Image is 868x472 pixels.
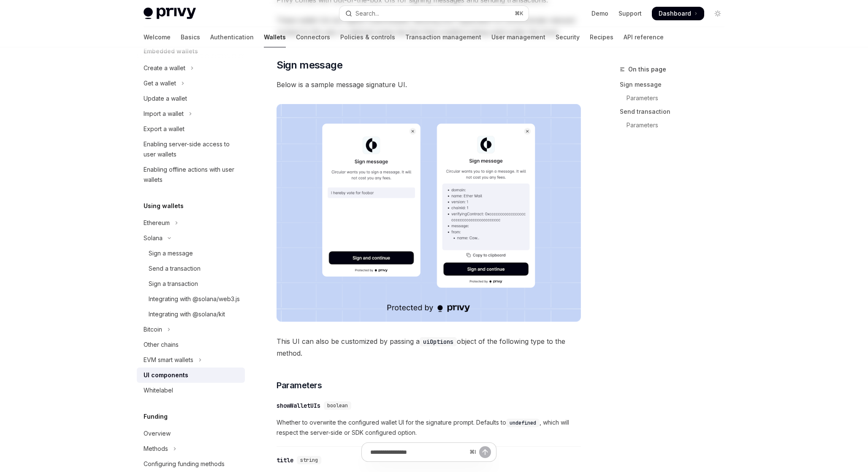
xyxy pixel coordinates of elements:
[339,6,529,21] button: Open search
[144,78,176,88] div: Get a wallet
[144,428,171,439] div: Overview
[144,139,240,159] div: Enabling server-side access to user wallets
[144,412,168,422] h5: Funding
[144,27,171,47] a: Welcome
[420,337,457,346] code: uiOptions
[277,379,322,391] span: Parameters
[149,263,201,274] div: Send a transaction
[515,10,524,17] span: ⌘ K
[137,322,245,337] button: Toggle Bitcoin section
[149,279,198,289] div: Sign a transaction
[144,201,184,211] h5: Using wallets
[144,233,163,243] div: Solana
[137,162,245,187] a: Enabling offline actions with user wallets
[624,27,664,47] a: API reference
[479,446,491,458] button: Send message
[277,58,342,72] span: Sign message
[144,385,173,395] div: Whitelabel
[711,7,724,20] button: Toggle dark mode
[137,276,245,291] a: Sign a transaction
[137,137,245,162] a: Enabling server-side access to user wallets
[137,60,245,76] button: Toggle Create a wallet section
[620,118,731,132] a: Parameters
[628,64,666,74] span: On this page
[210,27,254,47] a: Authentication
[264,27,286,47] a: Wallets
[181,27,200,47] a: Basics
[277,79,581,91] span: Below is a sample message signature UI.
[137,121,245,137] a: Export a wallet
[620,105,731,118] a: Send transaction
[137,352,245,368] button: Toggle EVM smart wallets section
[137,106,245,121] button: Toggle Import a wallet section
[137,246,245,261] a: Sign a message
[144,93,187,104] div: Update a wallet
[137,307,245,322] a: Integrating with @solana/kit
[652,7,704,20] a: Dashboard
[137,456,245,472] a: Configuring funding methods
[137,368,245,383] a: UI components
[659,9,691,18] span: Dashboard
[144,124,184,134] div: Export a wallet
[620,78,731,91] a: Sign message
[405,27,481,47] a: Transaction management
[149,309,225,319] div: Integrating with @solana/kit
[149,294,240,304] div: Integrating with @solana/web3.js
[327,402,348,409] span: boolean
[370,443,466,461] input: Ask a question...
[620,91,731,105] a: Parameters
[144,340,179,350] div: Other chains
[137,291,245,307] a: Integrating with @solana/web3.js
[144,444,168,454] div: Methods
[491,27,545,47] a: User management
[618,9,642,18] a: Support
[144,218,170,228] div: Ethereum
[137,91,245,106] a: Update a wallet
[144,355,193,365] div: EVM smart wallets
[137,337,245,352] a: Other chains
[149,248,193,258] div: Sign a message
[137,441,245,456] button: Toggle Methods section
[556,27,580,47] a: Security
[144,63,185,73] div: Create a wallet
[137,426,245,441] a: Overview
[506,419,540,427] code: undefined
[137,383,245,398] a: Whitelabel
[591,9,608,18] a: Demo
[590,27,613,47] a: Recipes
[137,215,245,231] button: Toggle Ethereum section
[144,324,162,335] div: Bitcoin
[137,261,245,276] a: Send a transaction
[137,76,245,91] button: Toggle Get a wallet section
[144,109,184,119] div: Import a wallet
[355,8,379,19] div: Search...
[296,27,330,47] a: Connectors
[340,27,395,47] a: Policies & controls
[277,401,320,410] div: showWalletUIs
[137,231,245,246] button: Toggle Solana section
[144,459,225,469] div: Configuring funding methods
[144,8,196,19] img: light logo
[277,335,581,359] span: This UI can also be customized by passing a object of the following type to the method.
[144,165,240,185] div: Enabling offline actions with user wallets
[277,417,581,438] span: Whether to overwrite the configured wallet UI for the signature prompt. Defaults to , which will ...
[277,104,581,322] img: images/Sign.png
[144,370,188,380] div: UI components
